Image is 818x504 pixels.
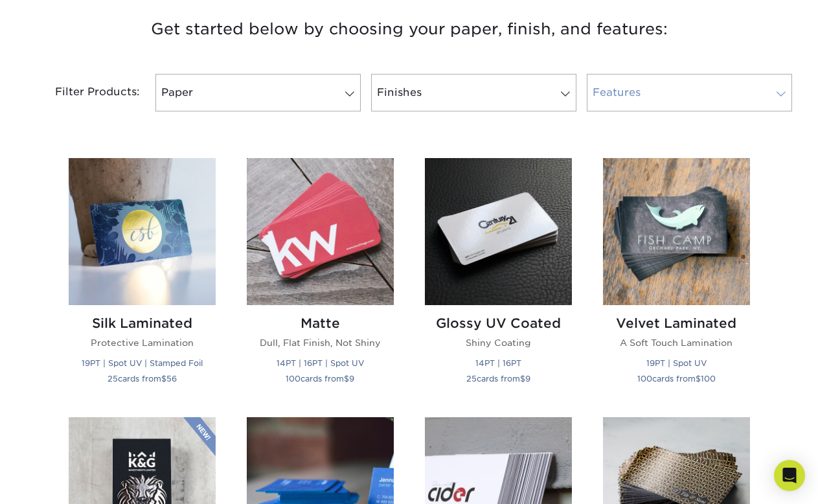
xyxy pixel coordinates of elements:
span: 56 [166,374,177,384]
p: Protective Lamination [69,336,216,349]
h2: Velvet Laminated [603,315,750,331]
p: Shiny Coating [425,336,572,349]
span: $ [696,374,701,384]
a: Silk Laminated Business Cards Silk Laminated Protective Lamination 19PT | Spot UV | Stamped Foil ... [69,158,216,401]
a: Features [587,74,792,111]
small: 14PT | 16PT [475,358,521,368]
small: cards from [286,374,354,384]
a: Velvet Laminated Business Cards Velvet Laminated A Soft Touch Lamination 19PT | Spot UV 100cards ... [603,158,750,401]
span: 100 [637,374,652,384]
span: $ [520,374,525,384]
img: Velvet Laminated Business Cards [603,158,750,305]
small: cards from [108,374,177,384]
a: Paper [155,74,361,111]
a: Finishes [371,74,576,111]
small: 19PT | Spot UV [646,358,707,368]
span: 25 [466,374,477,384]
small: cards from [466,374,530,384]
p: Dull, Flat Finish, Not Shiny [247,336,394,349]
h2: Matte [247,315,394,331]
a: Matte Business Cards Matte Dull, Flat Finish, Not Shiny 14PT | 16PT | Spot UV 100cards from$9 [247,158,394,401]
img: Silk Laminated Business Cards [69,158,216,305]
span: 100 [286,374,301,384]
h2: Glossy UV Coated [425,315,572,331]
img: Matte Business Cards [247,158,394,305]
small: 19PT | Spot UV | Stamped Foil [82,358,203,368]
h2: Silk Laminated [69,315,216,331]
p: A Soft Touch Lamination [603,336,750,349]
div: Filter Products: [21,74,150,111]
span: 9 [349,374,354,384]
img: Glossy UV Coated Business Cards [425,158,572,305]
small: cards from [637,374,716,384]
div: Open Intercom Messenger [774,460,805,491]
img: New Product [183,417,216,456]
span: $ [344,374,349,384]
span: $ [161,374,166,384]
small: 14PT | 16PT | Spot UV [277,358,364,368]
span: 25 [108,374,118,384]
span: 100 [701,374,716,384]
a: Glossy UV Coated Business Cards Glossy UV Coated Shiny Coating 14PT | 16PT 25cards from$9 [425,158,572,401]
span: 9 [525,374,530,384]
